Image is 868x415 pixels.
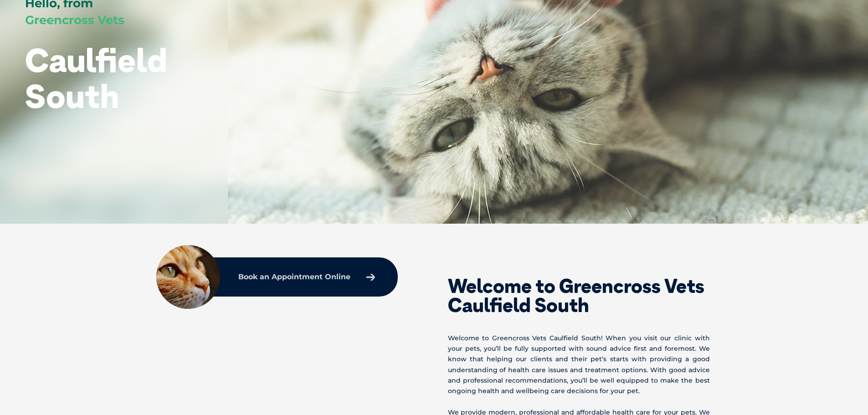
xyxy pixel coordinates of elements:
h2: Welcome to Greencross Vets Caulfield South [448,277,710,315]
p: Welcome to Greencross Vets Caulfield South! When you visit our clinic with your pets, you’ll be f... [448,333,710,396]
h1: Caulfield South [25,42,203,114]
a: Book an Appointment Online [234,269,380,285]
span: Greencross Vets [25,13,124,27]
p: Book an Appointment Online [238,273,350,281]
